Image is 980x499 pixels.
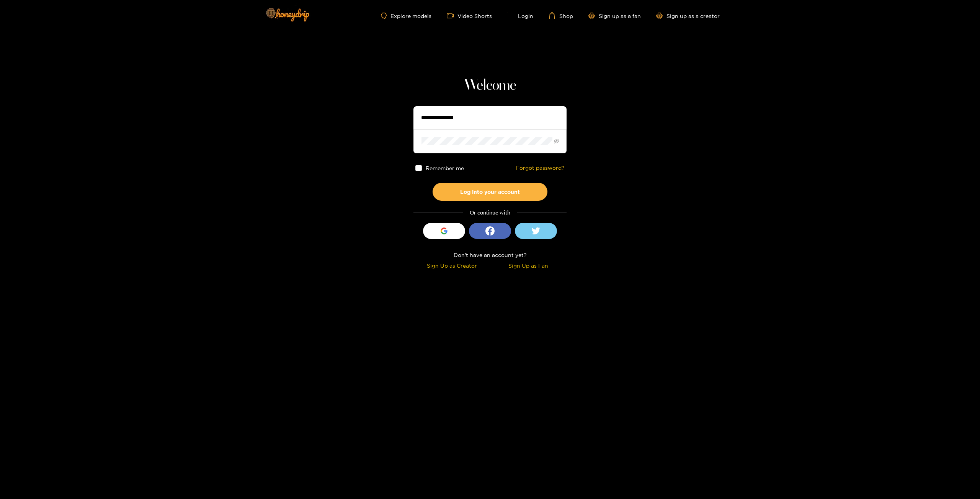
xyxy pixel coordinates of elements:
span: video-camera [447,12,457,19]
span: eye-invisible [554,139,559,144]
a: Video Shorts [447,12,492,19]
a: Sign up as a fan [588,13,641,19]
button: Log into your account [433,183,547,201]
a: Login [507,12,533,19]
a: Sign up as a creator [656,13,720,19]
div: Don't have an account yet? [413,250,567,259]
span: Remember me [426,165,464,171]
h1: Welcome [413,76,567,95]
div: Or continue with [413,208,567,217]
div: Sign Up as Creator [415,261,488,270]
a: Explore models [381,13,431,19]
a: Shop [549,12,573,19]
div: Sign Up as Fan [492,261,565,270]
a: Forgot password? [516,165,565,171]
